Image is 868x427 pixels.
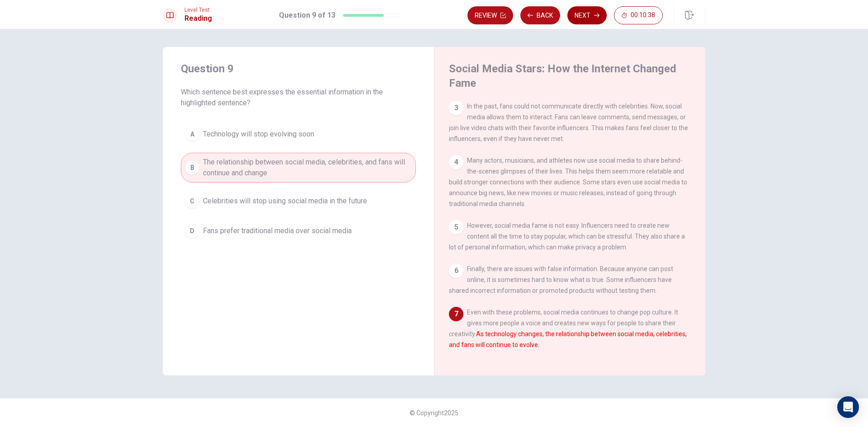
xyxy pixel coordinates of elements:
h1: Question 9 of 13 [279,10,335,21]
button: ATechnology will stop evolving soon [181,123,416,145]
span: Level Test [184,7,212,13]
span: However, social media fame is not easy. Influencers need to create new content all the time to st... [449,222,685,251]
span: The relationship between social media, celebrities, and fans will continue and change [203,157,412,178]
span: Which sentence best expresses the essential information in the highlighted sentence? [181,87,416,108]
div: 7 [449,307,463,321]
button: DFans prefer traditional media over social media [181,220,416,242]
div: 6 [449,263,463,278]
button: Back [520,6,560,24]
div: 3 [449,101,463,115]
span: Many actors, musicians, and athletes now use social media to share behind-the-scenes glimpses of ... [449,157,687,207]
span: Even with these problems, social media continues to change pop culture. It gives more people a vo... [449,309,687,348]
div: D [185,224,199,238]
button: 00:10:38 [614,6,663,24]
div: C [185,194,199,208]
span: Celebrities will stop using social media in the future [203,196,367,206]
span: In the past, fans could not communicate directly with celebrities. Now, social media allows them ... [449,103,688,142]
div: 4 [449,155,463,169]
h4: Social Media Stars: How the Internet Changed Fame [449,61,689,90]
span: © Copyright 2025 [410,409,458,417]
span: Technology will stop evolving soon [203,129,314,140]
div: B [185,160,199,175]
font: As technology changes, the relationship between social media, celebrities, and fans will continue... [449,330,687,348]
span: Finally, there are issues with false information. Because anyone can post online, it is sometimes... [449,265,673,294]
div: 5 [449,220,463,235]
button: BThe relationship between social media, celebrities, and fans will continue and change [181,153,416,183]
h4: Question 9 [181,61,416,76]
button: CCelebrities will stop using social media in the future [181,190,416,212]
button: Next [567,6,607,24]
span: 00:10:38 [631,12,655,19]
h1: Reading [184,13,212,24]
button: Review [467,6,513,24]
div: Open Intercom Messenger [837,396,859,418]
div: A [185,127,199,141]
span: Fans prefer traditional media over social media [203,225,352,236]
